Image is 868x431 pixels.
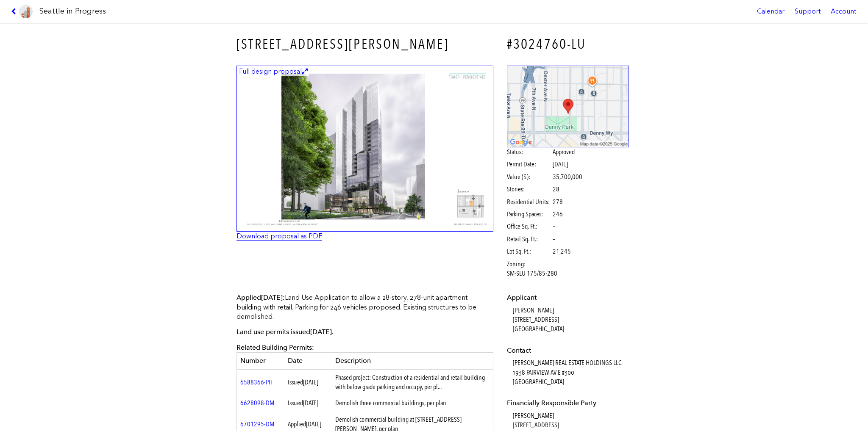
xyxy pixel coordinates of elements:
p: Land Use Application to allow a 28-story, 278-unit apartment building with retail. Parking for 24... [236,293,493,321]
img: staticmap [507,66,629,147]
span: 246 [553,210,563,219]
td: Phased project: Construction of a residential and retail building with below grade parking and oc... [332,369,493,395]
span: – [553,222,555,231]
dd: [PERSON_NAME] REAL ESTATE HOLDINGS LLC 1938 FAIRVIEW AV E #300 [GEOGRAPHIC_DATA] [513,358,629,387]
span: [DATE] [553,160,568,168]
span: Residential Units: [507,197,551,207]
figcaption: Full design proposal [238,67,309,76]
a: 6588366-PH [240,378,273,386]
span: 35,700,000 [553,172,582,182]
h1: Seattle in Progress [39,6,106,17]
td: Issued [284,395,332,411]
span: Approved [553,147,575,157]
span: 278 [553,197,563,207]
span: Permit Date: [507,160,551,169]
span: [DATE] [310,328,332,336]
h4: #3024760-LU [507,35,629,54]
span: Retail Sq. Ft.: [507,235,551,244]
dt: Financially Responsible Party [507,398,629,408]
a: Full design proposal [236,66,493,232]
span: [DATE] [261,293,283,301]
td: Demolish three commercial buildings, per plan [332,395,493,411]
img: 29.jpg [236,66,493,232]
a: 6701295-DM [240,420,274,428]
span: Applied : [236,293,285,301]
dt: Contact [507,346,629,355]
span: [DATE] [303,399,318,407]
th: Date [284,353,332,369]
span: [DATE] [303,378,318,386]
span: – [553,235,555,244]
span: Zoning: [507,260,551,269]
a: 6628098-DM [240,399,274,407]
span: Lot Sq. Ft.: [507,247,551,256]
img: favicon-96x96.png [19,5,33,18]
span: Value ($): [507,172,551,182]
a: Download proposal as PDF [236,232,322,240]
span: 21,245 [553,247,571,256]
span: 28 [553,185,559,194]
dd: [PERSON_NAME] [STREET_ADDRESS] [GEOGRAPHIC_DATA] [513,306,629,334]
span: Parking Spaces: [507,210,551,219]
td: Issued [284,369,332,395]
h3: [STREET_ADDRESS][PERSON_NAME] [236,35,493,54]
span: [DATE] [306,420,321,428]
span: Related Building Permits: [236,343,314,351]
th: Number [237,353,284,369]
span: Stories: [507,185,551,194]
th: Description [332,353,493,369]
span: SM-SLU 175/85-280 [507,269,557,278]
span: Office Sq. Ft.: [507,222,551,231]
p: Land use permits issued . [236,327,493,337]
span: Status: [507,147,551,157]
dt: Applicant [507,293,629,302]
